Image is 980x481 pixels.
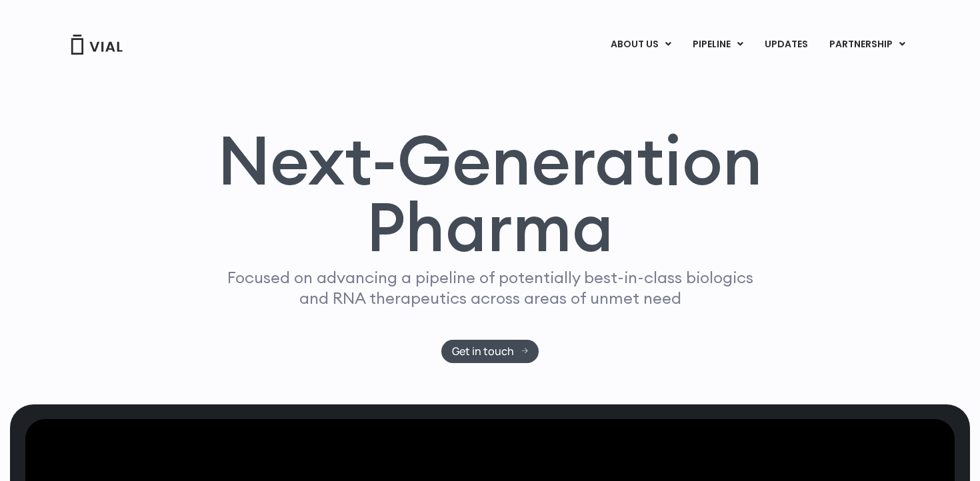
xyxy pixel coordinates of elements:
[452,346,514,356] span: Get in touch
[201,127,779,261] h1: Next-Generation Pharma
[221,267,759,308] p: Focused on advancing a pipeline of potentially best-in-class biologics and RNA therapeutics acros...
[441,340,539,363] a: Get in touch
[70,35,123,55] img: Vial Logo
[819,33,916,56] a: PARTNERSHIPMenu Toggle
[682,33,753,56] a: PIPELINEMenu Toggle
[600,33,681,56] a: ABOUT USMenu Toggle
[754,33,818,56] a: UPDATES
